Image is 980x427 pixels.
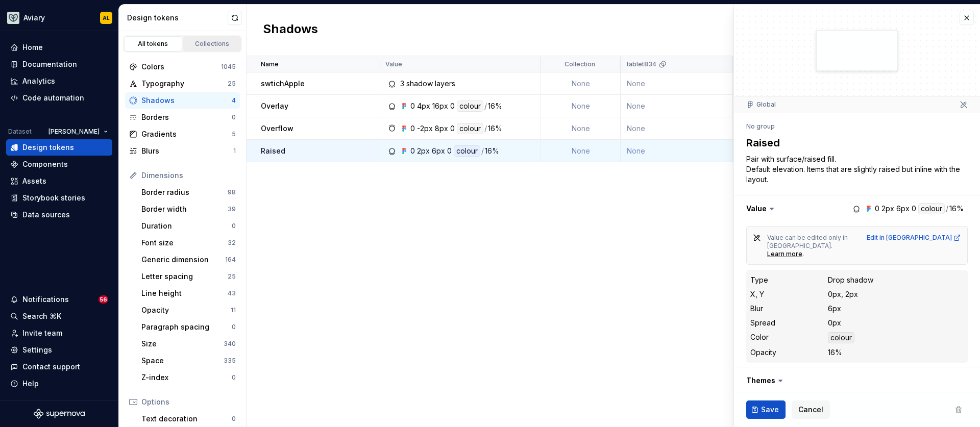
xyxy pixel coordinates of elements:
[828,289,858,299] div: 0px, 2px
[125,126,240,142] a: Gradients5
[228,205,236,213] div: 39
[141,372,232,383] div: Z-index
[137,302,240,318] a: Opacity11
[141,414,232,424] div: Text decoration
[22,210,70,220] div: Data sources
[828,318,841,328] div: 0px
[141,204,228,214] div: Border width
[767,250,802,258] div: Learn more
[141,255,225,265] div: Generic dimension
[22,311,61,321] div: Search ⌘K
[410,101,415,112] div: 0
[231,306,236,314] div: 11
[733,72,845,95] td: None
[6,342,112,358] a: Settings
[447,145,452,157] div: 0
[141,112,232,122] div: Borders
[750,332,769,342] div: Color
[756,101,776,109] a: Global
[385,60,402,68] p: Value
[141,322,232,332] div: Paragraph spacing
[232,130,236,138] div: 5
[541,95,621,117] td: None
[141,356,224,366] div: Space
[137,369,240,386] a: Z-index0
[750,318,775,328] div: Spread
[484,123,487,134] div: /
[232,113,236,121] div: 0
[125,76,240,92] a: Typography25
[23,13,45,23] div: Aviary
[565,60,595,68] p: Collection
[141,271,228,282] div: Letter spacing
[746,122,775,131] div: No group
[6,39,112,56] a: Home
[621,117,733,140] td: None
[263,21,318,39] h2: Shadows
[125,59,240,75] a: Colors1045
[232,415,236,423] div: 0
[828,347,842,358] div: 16%
[733,117,845,140] td: None
[228,289,236,297] div: 43
[746,400,786,419] button: Save
[127,13,228,23] div: Design tokens
[125,109,240,125] a: Borders0
[141,146,233,156] div: Blurs
[48,128,100,136] span: [PERSON_NAME]
[621,72,733,95] td: None
[750,347,776,358] div: Opacity
[141,62,221,72] div: Colors
[103,14,110,22] div: AL
[6,73,112,89] a: Analytics
[22,142,74,153] div: Design tokens
[137,184,240,200] a: Border radius98
[417,145,430,157] div: 2px
[141,397,236,407] div: Options
[225,256,236,264] div: 164
[137,218,240,234] a: Duration0
[828,275,873,285] div: Drop shadow
[457,123,483,134] div: colour
[450,101,455,112] div: 0
[2,7,116,29] button: AviaryAL
[432,145,445,157] div: 6px
[450,123,455,134] div: 0
[22,362,80,372] div: Contact support
[232,96,236,105] div: 4
[228,188,236,196] div: 98
[141,288,228,298] div: Line height
[125,92,240,109] a: Shadows4
[137,268,240,285] a: Letter spacing25
[22,176,46,186] div: Assets
[137,201,240,217] a: Border width39
[744,134,966,152] textarea: Raised
[767,234,849,249] span: Value can be edited only in [GEOGRAPHIC_DATA].
[22,379,39,389] div: Help
[137,353,240,369] a: Space335
[141,129,232,139] div: Gradients
[454,145,480,157] div: colour
[750,304,763,314] div: Blur
[481,145,484,157] div: /
[733,140,845,162] td: None
[867,234,961,242] a: Edit in [GEOGRAPHIC_DATA]
[22,59,77,69] div: Documentation
[541,140,621,162] td: None
[621,95,733,117] td: None
[761,405,779,415] span: Save
[621,140,733,162] td: None
[828,332,854,343] div: colour
[6,207,112,223] a: Data sources
[485,145,499,157] div: 16%
[228,272,236,281] div: 25
[137,235,240,251] a: Font size32
[6,56,112,72] a: Documentation
[141,79,228,89] div: Typography
[488,101,502,112] div: 16%
[137,336,240,352] a: Size340
[261,101,288,111] p: Overlay
[228,239,236,247] div: 32
[417,101,430,112] div: 4px
[6,325,112,341] a: Invite team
